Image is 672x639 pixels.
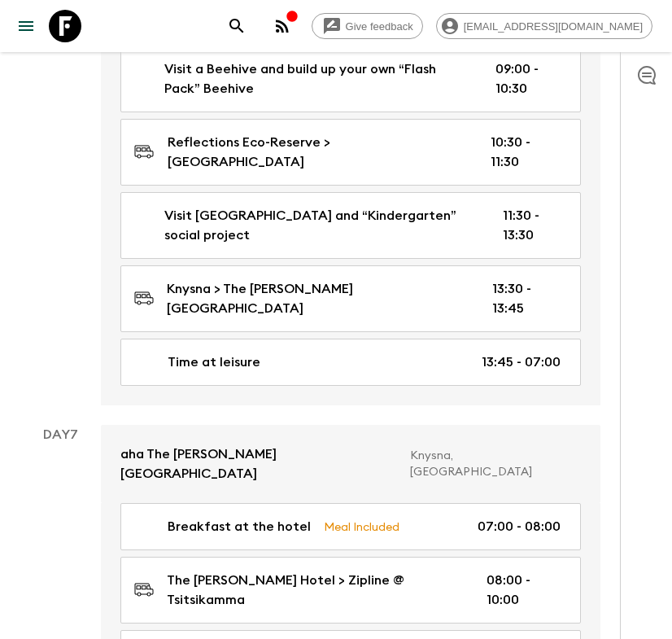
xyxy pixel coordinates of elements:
[478,517,561,536] p: 07:00 - 08:00
[436,13,652,39] div: [EMAIL_ADDRESS][DOMAIN_NAME]
[337,20,422,33] span: Give feedback
[101,425,600,503] a: aha The [PERSON_NAME][GEOGRAPHIC_DATA]Knysna, [GEOGRAPHIC_DATA]
[164,206,477,245] p: Visit [GEOGRAPHIC_DATA] and “Kindergarten” social project
[120,119,581,186] a: Reflections Eco-Reserve > [GEOGRAPHIC_DATA]10:30 - 11:30
[120,339,581,386] a: Time at leisure13:45 - 07:00
[492,279,561,318] p: 13:30 - 13:45
[324,518,399,536] p: Meal Included
[120,265,581,332] a: Knysna > The [PERSON_NAME][GEOGRAPHIC_DATA]13:30 - 13:45
[120,192,581,259] a: Visit [GEOGRAPHIC_DATA] and “Kindergarten” social project11:30 - 13:30
[20,425,101,444] p: Day 7
[120,444,397,484] p: aha The [PERSON_NAME][GEOGRAPHIC_DATA]
[495,59,561,98] p: 09:00 - 10:30
[503,206,561,245] p: 11:30 - 13:30
[312,13,423,39] a: Give feedback
[482,352,561,372] p: 13:45 - 07:00
[168,352,260,372] p: Time at leisure
[491,133,561,172] p: 10:30 - 11:30
[164,59,469,98] p: Visit a Beehive and build up your own “Flash Pack” Beehive
[455,20,652,33] span: [EMAIL_ADDRESS][DOMAIN_NAME]
[167,279,466,318] p: Knysna > The [PERSON_NAME][GEOGRAPHIC_DATA]
[220,10,253,42] button: search adventures
[120,46,581,112] a: Visit a Beehive and build up your own “Flash Pack” Beehive09:00 - 10:30
[10,10,42,42] button: menu
[167,571,460,610] p: The [PERSON_NAME] Hotel > Zipline @ Tsitsikamma
[168,517,311,536] p: Breakfast at the hotel
[168,133,465,172] p: Reflections Eco-Reserve > [GEOGRAPHIC_DATA]
[410,448,568,480] p: Knysna, [GEOGRAPHIC_DATA]
[487,571,561,610] p: 08:00 - 10:00
[120,557,581,624] a: The [PERSON_NAME] Hotel > Zipline @ Tsitsikamma08:00 - 10:00
[120,503,581,550] a: Breakfast at the hotelMeal Included07:00 - 08:00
